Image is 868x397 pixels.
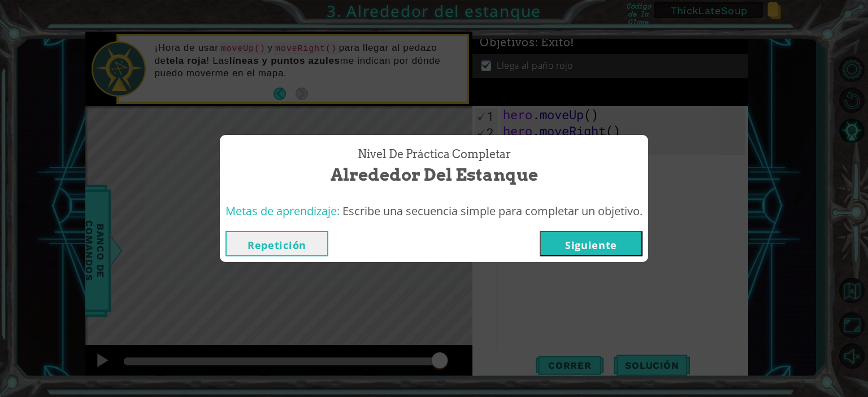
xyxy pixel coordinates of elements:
[540,231,643,256] button: Siguiente
[225,231,328,256] button: Repetición
[358,146,511,163] span: Nivel de Práctica Completar
[342,203,643,219] span: Escribe una secuencia simple para completar un objetivo.
[331,163,538,187] span: Alrededor del estanque
[225,203,340,219] span: Metas de aprendizaje:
